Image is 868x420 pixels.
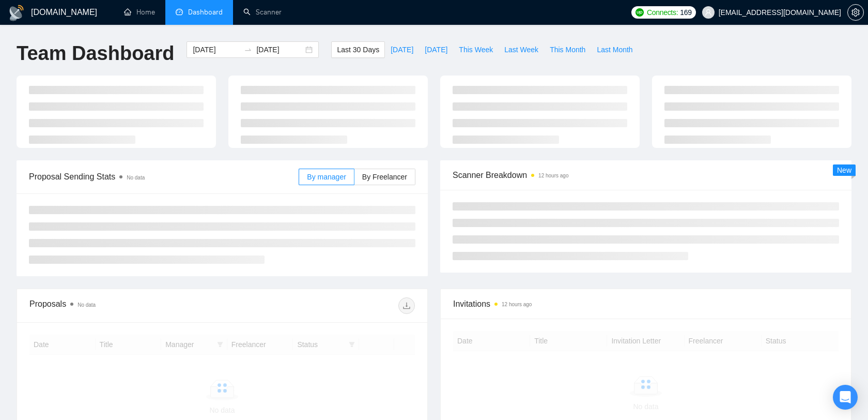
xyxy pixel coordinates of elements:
[331,41,385,58] button: Last 30 Days
[847,8,864,17] a: setting
[124,8,155,17] a: homeHome
[193,44,240,55] input: Start date
[544,41,591,58] button: This Month
[127,175,145,181] span: No data
[837,166,851,174] span: New
[453,297,839,310] span: Invitations
[78,302,96,308] span: No data
[504,44,538,55] span: Last Week
[244,46,252,54] span: to
[847,4,864,21] button: setting
[385,41,419,58] button: [DATE]
[256,44,303,55] input: End date
[425,44,447,55] span: [DATE]
[705,9,712,16] span: user
[176,8,183,16] span: dashboard
[243,8,282,17] a: searchScanner
[502,302,532,307] time: 12 hours ago
[597,44,632,55] span: Last Month
[8,5,25,21] img: logo
[17,41,174,66] h1: Team Dashboard
[550,44,585,55] span: This Month
[833,385,858,410] div: Open Intercom Messenger
[244,46,252,54] span: swap-right
[188,8,223,17] span: Dashboard
[29,297,222,314] div: Proposals
[647,7,678,18] span: Connects:
[29,170,299,183] span: Proposal Sending Stats
[538,173,568,178] time: 12 hours ago
[591,41,638,58] button: Last Month
[337,44,379,55] span: Last 30 Days
[848,8,863,17] span: setting
[362,173,407,181] span: By Freelancer
[307,173,346,181] span: By manager
[499,41,544,58] button: Last Week
[453,41,499,58] button: This Week
[459,44,493,55] span: This Week
[453,169,839,182] span: Scanner Breakdown
[419,41,453,58] button: [DATE]
[680,7,691,18] span: 169
[636,8,644,17] img: upwork-logo.png
[391,44,413,55] span: [DATE]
